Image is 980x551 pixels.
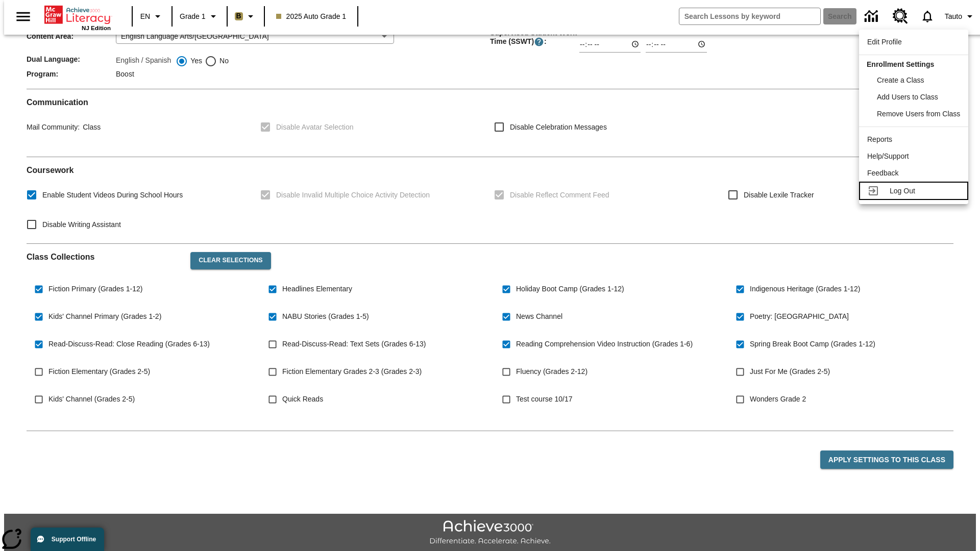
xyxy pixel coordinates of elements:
[877,93,938,101] span: Add Users to Class
[877,110,960,118] span: Remove Users from Class
[890,187,915,195] span: Log Out
[877,76,924,84] span: Create a Class
[867,169,898,177] span: Feedback
[867,135,892,143] span: Reports
[867,38,902,46] span: Edit Profile
[867,60,934,68] span: Enrollment Settings
[867,152,909,160] span: Help/Support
